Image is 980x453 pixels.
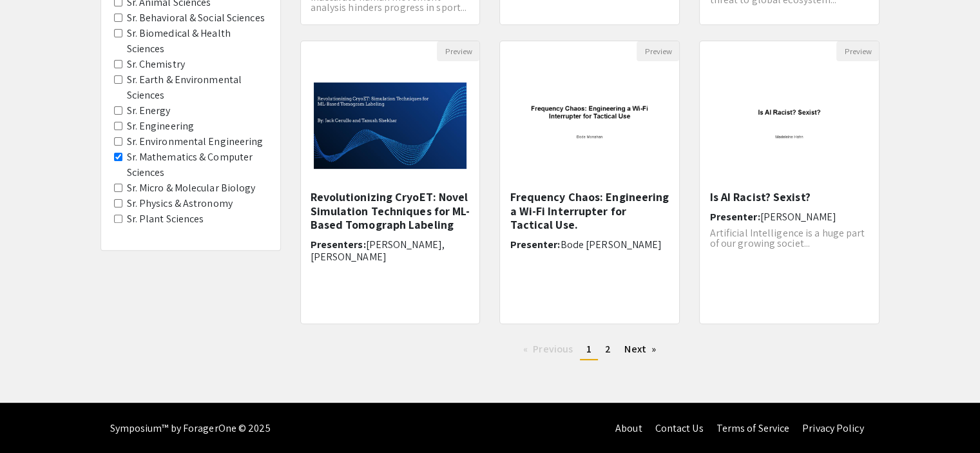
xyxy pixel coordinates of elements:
[437,41,479,61] button: Preview
[709,211,869,223] h6: Presenter:
[10,395,55,443] iframe: Chat
[500,70,679,182] img: <p><br></p><p dir="ltr" style="line-height:1.2;text-align: center;margin-top:0pt;margin-bottom:0p...
[127,57,185,72] label: Sr. Chemistry
[127,180,256,196] label: Sr. Micro & Molecular Biology
[586,342,591,356] span: 1
[615,421,642,435] a: About
[510,190,669,232] h5: Frequency Chaos: Engineering a Wi-Fi Interrupter for Tactical Use.
[300,340,880,360] ul: Pagination
[560,238,662,251] span: Bode [PERSON_NAME]
[709,190,869,204] h5: Is AI Racist? Sexist?
[127,196,233,211] label: Sr. Physics & Astronomy
[311,238,470,263] h6: Presenters:
[637,41,679,61] button: Preview
[127,211,204,227] label: Sr. Plant Sciences
[127,10,265,26] label: Sr. Behavioral & Social Sciences
[127,103,171,119] label: Sr. Energy
[533,342,573,356] span: Previous
[510,238,669,251] h6: Presenter:
[709,226,865,250] span: Artificial Intelligence is a huge part of our growing societ...
[836,41,879,61] button: Preview
[716,421,789,435] a: Terms of Service
[127,72,267,103] label: Sr. Earth & Environmental Sciences
[499,41,680,324] div: Open Presentation <p><br></p><p dir="ltr" style="line-height:1.2;text-align: center;margin-top:0p...
[311,190,470,232] h5: Revolutionizing CryoET: Novel Simulation Techniques for ML-Based Tomograph Labeling
[655,421,703,435] a: Contact Us
[127,119,195,134] label: Sr. Engineering
[699,41,879,324] div: Open Presentation <p>Is AI Racist? Sexist?</p>
[802,421,863,435] a: Privacy Policy
[127,149,267,180] label: Sr. Mathematics & Computer Sciences
[311,238,445,264] span: [PERSON_NAME], [PERSON_NAME]
[127,26,267,57] label: Sr. Biomedical & Health Sciences
[618,340,662,359] a: Next page
[301,70,480,182] img: <p class="ql-align-center"><strong style="background-color: transparent; color: rgb(0, 0, 0);">Re...
[300,41,481,324] div: Open Presentation <p class="ql-align-center"><strong style="background-color: transparent; color:...
[127,134,264,149] label: Sr. Environmental Engineering
[760,210,836,224] span: [PERSON_NAME]
[605,342,611,356] span: 2
[700,70,879,182] img: <p>Is AI Racist? Sexist?</p>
